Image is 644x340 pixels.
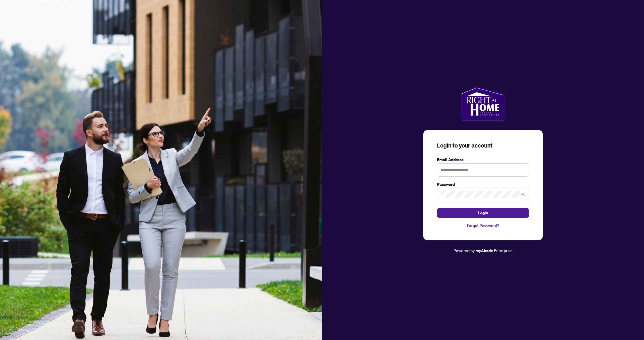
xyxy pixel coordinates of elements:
a: myAbode [476,248,493,254]
label: Email Address [437,156,529,163]
span: Enterprise [494,248,513,253]
span: Login [478,208,488,218]
label: Password [437,181,529,188]
button: Login [437,208,529,218]
a: Forgot Password? [437,222,529,229]
img: ma-logo [461,86,505,121]
h3: Login to your account [437,141,529,150]
span: eye-invisible [521,192,525,197]
span: Powered by [453,248,475,253]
